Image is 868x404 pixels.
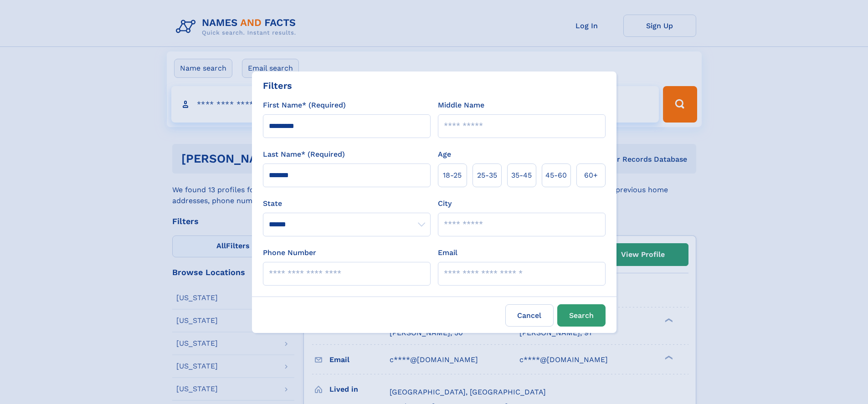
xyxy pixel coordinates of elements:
[263,100,346,111] label: First Name* (Required)
[505,304,554,327] label: Cancel
[557,304,606,327] button: Search
[584,170,598,181] span: 60+
[545,170,567,181] span: 45‑60
[438,100,484,111] label: Middle Name
[263,198,431,209] label: State
[263,149,345,160] label: Last Name* (Required)
[438,247,457,258] label: Email
[477,170,497,181] span: 25‑35
[263,247,316,258] label: Phone Number
[438,149,451,160] label: Age
[511,170,532,181] span: 35‑45
[438,198,452,209] label: City
[263,79,292,92] div: Filters
[443,170,462,181] span: 18‑25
